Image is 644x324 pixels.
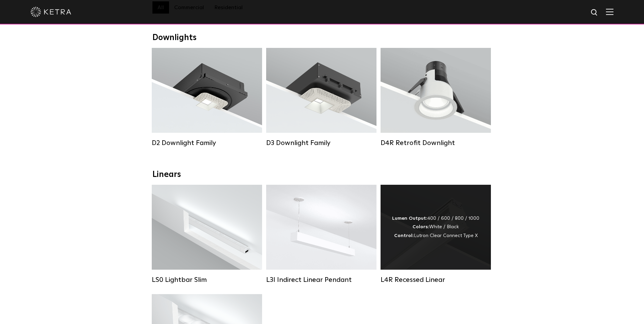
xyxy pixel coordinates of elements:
div: L3I Indirect Linear Pendant [266,276,376,284]
a: D3 Downlight Family Lumen Output:700 / 900 / 1100Colors:White / Black / Silver / Bronze / Paintab... [266,48,376,147]
strong: Colors: [412,224,429,229]
img: ketra-logo-2019-white [31,7,71,17]
strong: Control: [394,233,414,238]
img: search icon [590,8,599,17]
a: D4R Retrofit Downlight Lumen Output:800Colors:White / BlackBeam Angles:15° / 25° / 40° / 60°Watta... [381,48,491,147]
a: L3I Indirect Linear Pendant Lumen Output:400 / 600 / 800 / 1000Housing Colors:White / BlackContro... [266,185,376,284]
a: LS0 Lightbar Slim Lumen Output:200 / 350Colors:White / BlackControl:X96 Controller [152,185,262,284]
div: L4R Recessed Linear [381,276,491,284]
div: D3 Downlight Family [266,139,376,147]
a: D2 Downlight Family Lumen Output:1200Colors:White / Black / Gloss Black / Silver / Bronze / Silve... [152,48,262,147]
strong: Lumen Output: [392,216,427,221]
div: 400 / 600 / 800 / 1000 White / Black Lutron Clear Connect Type X [392,214,479,240]
div: D2 Downlight Family [152,139,262,147]
img: Hamburger%20Nav.svg [606,8,613,15]
div: Linears [152,170,492,180]
a: L4R Recessed Linear Lumen Output:400 / 600 / 800 / 1000Colors:White / BlackControl:Lutron Clear C... [381,185,491,284]
div: LS0 Lightbar Slim [152,276,262,284]
div: D4R Retrofit Downlight [381,139,491,147]
div: Downlights [152,33,492,43]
